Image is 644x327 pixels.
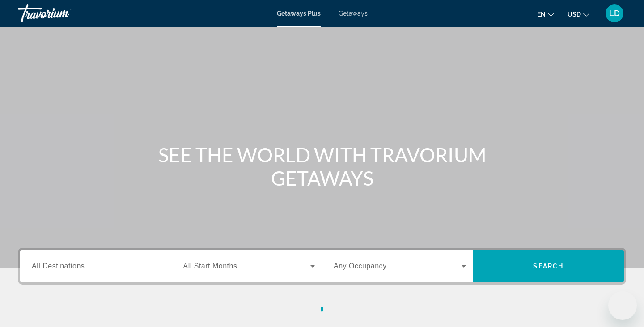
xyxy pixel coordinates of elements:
button: User Menu [603,4,626,23]
h1: SEE THE WORLD WITH TRAVORIUM GETAWAYS [154,143,490,190]
a: Travorium [18,2,107,25]
span: All Destinations [32,262,85,270]
span: USD [568,11,581,18]
span: Search [533,263,563,270]
span: en [537,11,546,18]
button: Change currency [568,8,589,21]
a: Getaways Plus [277,10,321,17]
button: Search [473,250,624,282]
span: LD [609,9,620,18]
div: Search widget [20,250,624,282]
span: Any Occupancy [334,262,387,270]
input: Select destination [32,261,164,272]
iframe: Button to launch messaging window [608,291,637,320]
span: All Start Months [183,262,237,270]
button: Change language [537,8,554,21]
a: Getaways [339,10,368,17]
